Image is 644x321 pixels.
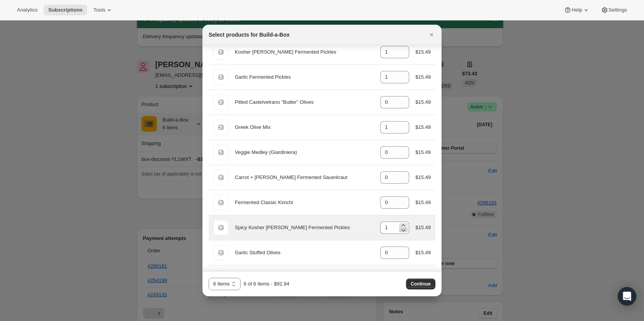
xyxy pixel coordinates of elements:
[415,48,431,56] div: $15.49
[406,279,435,289] button: Continue
[235,174,374,181] div: Carrot + [PERSON_NAME] Fermented Sauerkraut
[209,31,290,39] h2: Select products for Build-a-Box
[415,249,431,257] div: $15.49
[234,270,376,286] div: LiveBrine Probiotic Pickle Juice: Classic Kosher [PERSON_NAME]
[235,73,374,81] div: Garlic Fermented Pickles
[596,5,632,15] button: Settings
[17,7,37,13] span: Analytics
[572,7,582,13] span: Help
[609,7,627,13] span: Settings
[12,5,42,15] button: Analytics
[48,7,83,13] span: Subscriptions
[235,199,374,206] div: Fermented Classic Kimchi
[93,7,105,13] span: Tools
[235,48,374,56] div: Kosher [PERSON_NAME] Fermented Pickles
[415,149,431,156] div: $15.49
[235,98,374,106] div: Pitted Castelvetrano "Butter" Olives
[89,5,118,15] button: Tools
[411,281,431,287] span: Continue
[244,280,290,288] div: 6 of 6 items - $92.94
[559,5,594,15] button: Help
[44,5,87,15] button: Subscriptions
[235,224,374,231] div: Spicy Kosher [PERSON_NAME] Fermented Pickles
[235,149,374,156] div: Veggie Medley (Giardiniera)
[426,29,437,40] button: Close
[415,98,431,106] div: $15.49
[415,199,431,206] div: $15.49
[415,174,431,181] div: $15.49
[415,224,431,231] div: $15.49
[235,123,374,131] div: Greek Olive Mix
[415,123,431,131] div: $15.49
[618,287,636,306] div: Open Intercom Messenger
[235,249,374,257] div: Garlic Stuffed Olives
[415,73,431,81] div: $15.49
